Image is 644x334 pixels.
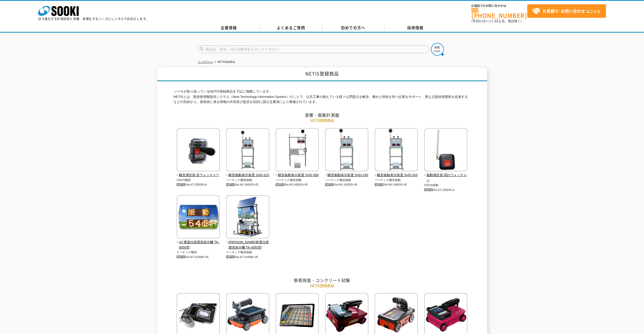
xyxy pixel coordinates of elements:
[177,235,220,250] a: AC電源仕様環境表示機 TK-0055型
[471,19,522,23] span: (平日 ～ 土日、祝日除く)
[226,250,270,254] p: ティオック/騒音振動
[341,25,365,31] span: 初めての方へ
[276,182,319,187] p: No.KK-160029-VE
[431,43,444,56] img: btn_search.png
[198,60,213,63] a: トップページ
[226,182,270,187] p: No.KK-160029-VE
[322,24,384,32] a: 初めての方へ
[177,240,220,250] span: AC電源仕様環境表示機 TK-0055型
[226,240,270,250] span: [PERSON_NAME]発電仕様環境表示機 TK-0055型
[226,195,269,240] img: 太陽光発電仕様環境表示機 TK-0055型
[276,178,319,182] p: ソーテック/騒音振動
[177,168,220,178] a: 騒音測定器 音ウォッチャー
[424,128,467,173] img: 振動測定器 揺れウォッチャー
[375,128,418,173] img: 騒音振動表示装置 SVD-310
[226,235,270,250] a: [PERSON_NAME]発電仕様環境表示機 TK-0055型
[177,178,220,182] p: CACH/騒音
[174,118,471,123] p: NETIS登録商品
[157,67,487,81] h1: NETIS登録商品
[424,173,468,183] span: 振動測定器 揺れウォッチャー
[226,254,270,260] p: No.KT-210085-VE
[226,168,270,178] a: 騒音振動表示装置 SVD-315
[174,283,471,288] p: NETIS登録商品
[177,173,220,178] span: 騒音測定器 音ウォッチャー
[198,45,430,53] input: 商品名、型式、NETIS番号を入力してください
[479,19,486,23] span: 8:50
[532,7,600,15] span: はこちら
[325,182,369,187] p: No.KK-160029-VE
[384,24,447,32] a: 採用情報
[214,59,235,65] li: NETIS登録商品
[260,24,322,32] a: よくあるご質問
[527,4,606,18] a: お見積り･お問い合わせはこちら
[489,19,498,23] span: 17:30
[177,254,220,260] p: No.KT-210085-VE
[375,178,418,182] p: ソーテック/騒音振動
[424,168,468,183] a: 振動測定器 揺れウォッチャー
[325,178,369,182] p: ソーテック/騒音振動
[276,168,319,178] a: 騒音振動表示装置 SVD-350
[226,178,270,182] p: ソーテック/騒音振動
[174,278,471,283] h2: 鉄筋探査・コンクリート試験
[424,187,468,193] p: No.KT-230245-A
[375,182,418,187] p: No.KK-160029-VE
[471,8,527,18] a: [PHONE_NUMBER]
[38,17,149,20] p: 日々進化する計測技術と多種・多様化するニーズにレンタルでお応えします。
[174,89,471,105] p: ソーキが取り扱っているNETIS登録商品を下記に掲載しています。 NETISとは、新技術情報提供システム（New Technology Information System）のことで、公共工事の...
[375,168,418,178] a: 騒音振動表示装置 SVD-310
[325,128,368,173] img: 騒音振動表示装置 SVD-230
[375,173,418,178] span: 騒音振動表示装置 SVD-310
[276,128,319,173] img: 騒音振動表示装置 SVD-350
[471,4,527,7] span: お電話でのお問い合わせは
[174,112,471,118] h2: 音響・振動計測器
[177,182,220,187] p: No.KT-230330-A
[276,173,319,178] span: 騒音振動表示装置 SVD-350
[226,128,269,173] img: 騒音振動表示装置 SVD-315
[542,8,585,14] strong: お見積り･お問い合わせ
[177,195,220,240] img: AC電源仕様環境表示機 TK-0055型
[177,128,220,173] img: 騒音測定器 音ウォッチャー
[325,173,369,178] span: 騒音振動表示装置 SVD-230
[325,168,369,178] a: 騒音振動表示装置 SVD-230
[226,173,270,178] span: 騒音振動表示装置 SVD-315
[198,24,260,32] a: 企業情報
[424,183,468,187] p: CACH/振動
[177,250,220,254] p: ティオック/騒音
